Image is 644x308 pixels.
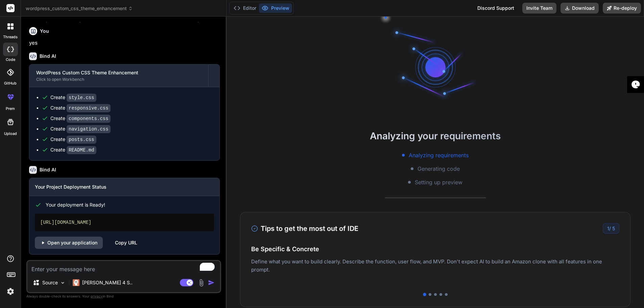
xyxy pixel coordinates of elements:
div: Copy URL [115,237,137,249]
h6: Bind AI [40,166,56,173]
code: responsive.css [67,104,111,112]
label: prem [6,106,15,112]
code: style.css [67,94,96,102]
label: threads [3,34,18,40]
img: icon [208,279,215,286]
label: GitHub [4,80,17,86]
code: components.css [67,115,111,123]
div: WordPress Custom CSS Theme Enhancement [36,69,201,76]
h6: You [40,28,49,34]
div: / [603,223,619,234]
div: Create [50,94,96,101]
p: Source [42,279,58,286]
div: Create [50,115,111,122]
span: Setting up preview [415,178,462,186]
button: WordPress Custom CSS Theme EnhancementClick to open Workbench [29,65,208,87]
label: Upload [4,131,17,137]
div: Create [50,104,111,112]
button: Preview [259,3,292,13]
button: Invite Team [522,3,556,14]
label: code [6,57,15,63]
p: yes [29,39,220,47]
button: Re-deploy [603,3,641,14]
div: Create [50,136,96,143]
code: posts.css [67,136,96,144]
img: settings [5,286,16,297]
code: navigation.css [67,125,111,133]
button: Download [560,3,599,14]
span: Your deployment is Ready! [46,202,105,208]
span: wordpress_custom_css_theme_enhancement [26,5,133,12]
div: [URL][DOMAIN_NAME] [35,214,214,231]
p: [PERSON_NAME] 4 S.. [82,279,133,286]
span: Analyzing requirements [409,151,469,159]
textarea: To enrich screen reader interactions, please activate Accessibility in Grammarly extension settings [27,261,220,273]
code: README.md [67,146,96,154]
button: Editor [231,3,259,13]
img: Claude 4 Sonnet [73,279,79,286]
img: attachment [197,279,205,287]
span: privacy [91,294,103,298]
h4: Be Specific & Concrete [251,244,619,254]
img: Pick Models [60,280,66,286]
div: Click to open Workbench [36,77,201,82]
h3: Tips to get the most out of IDE [251,223,358,234]
span: Generating code [418,165,460,173]
h6: Bind AI [40,53,56,60]
span: 1 [607,226,609,231]
h2: Analyzing your requirements [226,129,644,143]
h3: Your Project Deployment Status [35,184,214,190]
span: 5 [612,226,615,231]
p: Always double-check its answers. Your in Bind [26,293,221,300]
div: Create [50,125,111,133]
div: Discord Support [473,3,518,14]
div: Create [50,146,96,153]
a: Open your application [35,237,103,249]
